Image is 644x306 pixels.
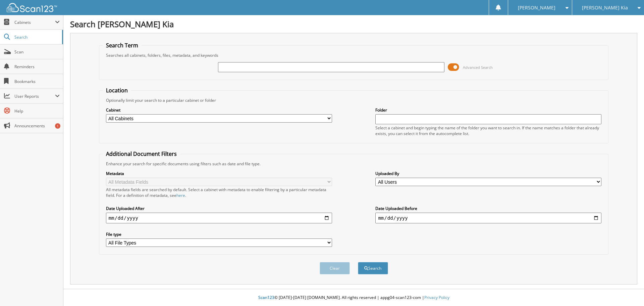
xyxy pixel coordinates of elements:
button: Search [358,262,388,274]
span: Scan123 [258,295,274,300]
span: Reminders [14,64,60,70]
span: Search [14,34,59,40]
h1: Search [PERSON_NAME] Kia [70,18,637,30]
label: Folder [375,107,601,113]
label: File type [106,231,332,237]
span: Cabinets [14,19,55,25]
div: Optionally limit your search to a particular cabinet or folder [103,97,605,103]
span: Announcements [14,123,60,129]
img: scan123-logo-white.svg [7,3,57,12]
span: Bookmarks [14,79,60,84]
a: here [176,192,185,198]
span: Help [14,108,60,114]
button: Clear [320,262,350,274]
label: Cabinet [106,107,332,113]
span: Advanced Search [463,65,493,70]
legend: Location [103,87,131,94]
legend: Search Term [103,42,142,49]
span: [PERSON_NAME] Kia [582,6,628,10]
input: end [375,213,601,223]
div: 1 [55,123,60,129]
span: Scan [14,49,60,55]
label: Date Uploaded After [106,206,332,211]
span: User Reports [14,93,55,99]
div: All metadata fields are searched by default. Select a cabinet with metadata to enable filtering b... [106,187,332,198]
div: Select a cabinet and begin typing the name of the folder you want to search in. If the name match... [375,125,601,136]
div: Searches all cabinets, folders, files, metadata, and keywords [103,52,605,58]
label: Date Uploaded Before [375,206,601,211]
label: Metadata [106,171,332,176]
label: Uploaded By [375,171,601,176]
div: © [DATE]-[DATE] [DOMAIN_NAME]. All rights reserved | appg04-scan123-com | [63,290,644,306]
input: start [106,213,332,223]
a: Privacy Policy [424,295,449,300]
div: Enhance your search for specific documents using filters such as date and file type. [103,161,605,167]
span: [PERSON_NAME] [518,6,555,10]
legend: Additional Document Filters [103,150,180,158]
